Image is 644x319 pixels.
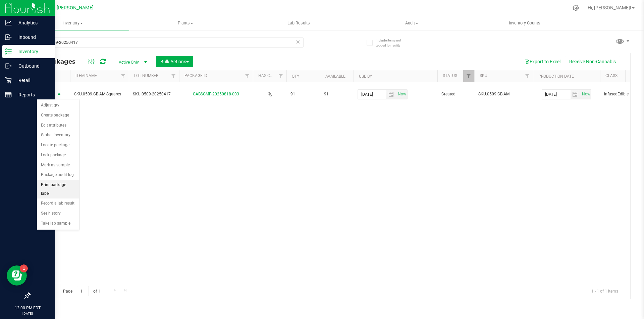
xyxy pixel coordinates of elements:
li: Take lab sample [37,219,79,229]
a: Filter [168,70,179,82]
p: [DATE] [3,311,52,316]
a: Available [325,74,345,79]
span: Hi, [PERSON_NAME]! [588,5,631,10]
inline-svg: Reports [5,91,12,98]
li: Print package label [37,180,79,198]
a: Status [443,73,457,78]
span: Set Current date [580,89,592,99]
p: Outbound [12,62,52,70]
a: Lot Number [134,73,158,78]
inline-svg: Outbound [5,63,12,69]
span: Created [441,91,470,97]
p: Inventory [12,48,52,56]
span: All Packages [35,58,82,65]
span: Lab Results [278,20,319,26]
span: Bulk Actions [160,59,189,64]
span: select [580,90,591,99]
span: SKU.0509-20250417 [133,91,175,97]
span: select [55,90,63,99]
span: Page of 1 [57,286,106,296]
iframe: Resource center [7,265,27,286]
p: Reports [12,91,52,99]
li: See history [37,209,79,219]
a: Plants [129,16,242,30]
iframe: Resource center unread badge [20,264,28,272]
p: Inbound [12,33,52,41]
a: Filter [275,70,286,82]
a: SKU [480,73,487,78]
a: Inventory Counts [468,16,581,30]
span: Audit [356,20,468,26]
span: select [571,90,580,99]
button: Export to Excel [520,56,565,67]
a: Qty [292,74,299,79]
span: Clear [296,37,300,46]
p: Retail [12,76,52,84]
p: 12:00 PM EDT [3,305,52,311]
a: Filter [242,70,253,82]
a: Use By [359,74,372,79]
span: GA1 - [PERSON_NAME] [44,5,94,11]
li: Adjust qty [37,100,79,110]
span: Include items not tagged for facility [376,38,409,48]
a: Inventory [16,16,129,30]
input: Search Package ID, Item Name, SKU, Lot or Part Number... [30,37,304,48]
button: Receive Non-Cannabis [565,56,620,67]
inline-svg: Retail [5,77,12,84]
li: Global inventory [37,130,79,140]
span: Inventory [16,20,129,26]
p: Analytics [12,19,52,27]
input: 1 [77,286,89,296]
button: Bulk Actions [156,56,193,67]
a: Item Name [75,73,97,78]
span: select [396,90,407,99]
a: GABSGMF-20250818-003 [193,92,239,96]
inline-svg: Inventory [5,48,12,55]
th: Has COA [253,70,286,82]
inline-svg: Analytics [5,19,12,26]
li: Record a lab result [37,198,79,209]
a: Audit [355,16,468,30]
span: SKU.0509.CB-AM [478,91,529,97]
li: Package audit log [37,170,79,180]
inline-svg: Inbound [5,34,12,41]
a: Class [605,73,618,78]
li: Locate package [37,140,79,150]
a: Filter [463,70,474,82]
li: Lock package [37,150,79,160]
li: Edit attributes [37,121,79,131]
div: Manage settings [572,5,580,11]
a: Lab Results [242,16,355,30]
li: Create package [37,110,79,121]
li: Mark as sample [37,160,79,170]
span: Inventory Counts [500,20,549,26]
span: Set Current date [396,89,408,99]
span: SKU.0509.CB-AM Squares [74,91,125,97]
span: 1 - 1 of 1 items [586,286,624,296]
span: 91 [324,91,350,97]
span: 91 [290,91,316,97]
span: select [386,90,396,99]
a: Filter [522,70,533,82]
a: Package ID [184,73,207,78]
a: Production Date [538,74,574,79]
a: Filter [118,70,129,82]
span: Plants [129,20,242,26]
